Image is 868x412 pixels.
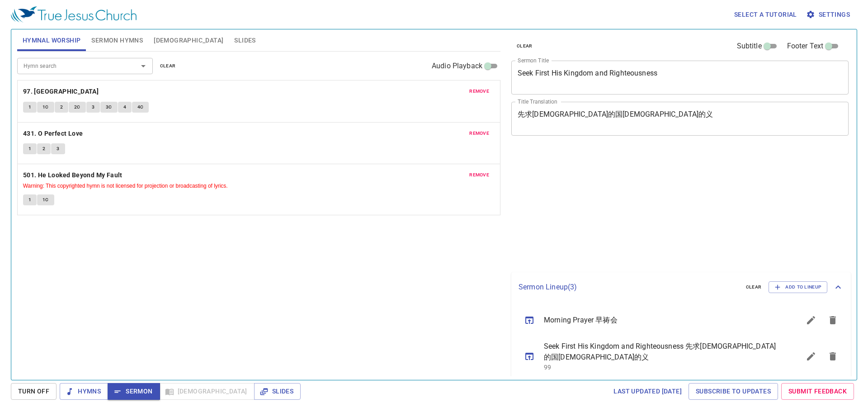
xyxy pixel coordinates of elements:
[544,341,778,363] span: Seek First His Kingdom and Righteousness 先求[DEMOGRAPHIC_DATA]的国[DEMOGRAPHIC_DATA]的义
[613,386,682,397] span: Last updated [DATE]
[92,103,94,111] span: 3
[118,102,132,113] button: 4
[508,145,782,269] iframe: from-child
[23,35,81,46] span: Hymnal Worship
[781,383,854,400] a: Submit Feedback
[469,87,489,95] span: remove
[37,102,54,113] button: 1C
[60,383,108,400] button: Hymns
[74,103,80,111] span: 2C
[154,35,223,46] span: [DEMOGRAPHIC_DATA]
[11,6,137,23] img: True Jesus Church
[18,386,49,397] span: Turn Off
[469,171,489,179] span: remove
[67,386,101,397] span: Hymns
[746,283,762,291] span: clear
[511,272,851,302] div: Sermon Lineup(3)clearAdd to Lineup
[23,194,37,205] button: 1
[774,283,821,291] span: Add to Lineup
[137,60,150,72] button: Open
[28,145,31,153] span: 1
[132,102,149,113] button: 4C
[69,102,86,113] button: 2C
[23,143,37,154] button: 1
[737,41,762,52] span: Subtitle
[464,86,495,97] button: remove
[100,102,118,113] button: 3C
[137,103,144,111] span: 4C
[689,383,778,400] a: Subscribe to Updates
[23,170,124,181] button: 501. He Looked Beyond My Fault
[519,282,739,293] p: Sermon Lineup ( 3 )
[86,102,100,113] button: 3
[254,383,301,400] button: Slides
[696,386,771,397] span: Subscribe to Updates
[464,128,495,139] button: remove
[518,69,842,86] textarea: Seek First His Kingdom and Righteousness
[57,145,59,153] span: 3
[155,61,181,71] button: clear
[23,102,37,113] button: 1
[610,383,685,400] a: Last updated [DATE]
[51,143,65,154] button: 3
[23,183,228,189] small: Warning: This copyrighted hymn is not licensed for projection or broadcasting of lyrics.
[787,41,824,52] span: Footer Text
[55,102,68,113] button: 2
[160,62,176,70] span: clear
[261,386,293,397] span: Slides
[464,170,495,180] button: remove
[769,281,827,293] button: Add to Lineup
[234,35,255,46] span: Slides
[108,383,160,400] button: Sermon
[731,6,801,23] button: Select a tutorial
[544,363,778,372] p: 99
[28,196,31,204] span: 1
[23,128,85,139] button: 431. O Perfect Love
[741,282,767,293] button: clear
[60,103,63,111] span: 2
[788,386,847,397] span: Submit Feedback
[42,196,49,204] span: 1C
[23,128,83,139] b: 431. O Perfect Love
[123,103,126,111] span: 4
[106,103,112,111] span: 3C
[511,41,538,52] button: clear
[23,170,123,181] b: 501. He Looked Beyond My Fault
[518,110,842,127] textarea: 先求[DEMOGRAPHIC_DATA]的国[DEMOGRAPHIC_DATA]的义
[469,129,489,137] span: remove
[808,9,850,20] span: Settings
[115,386,152,397] span: Sermon
[517,42,533,50] span: clear
[42,145,45,153] span: 2
[734,9,797,20] span: Select a tutorial
[11,383,57,400] button: Turn Off
[23,86,100,97] button: 97. [GEOGRAPHIC_DATA]
[28,103,31,111] span: 1
[37,143,51,154] button: 2
[544,315,778,326] span: Morning Prayer 早祷会
[804,6,854,23] button: Settings
[432,61,482,71] span: Audio Playback
[42,103,49,111] span: 1C
[37,194,54,205] button: 1C
[23,86,99,97] b: 97. [GEOGRAPHIC_DATA]
[91,35,143,46] span: Sermon Hymns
